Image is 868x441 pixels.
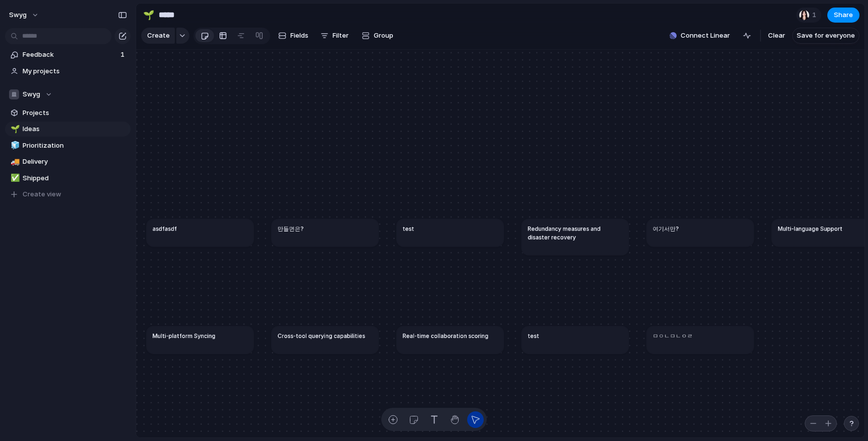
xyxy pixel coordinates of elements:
[653,224,679,233] h1: 여기서만?
[527,224,622,241] h1: Redundancy measures and disaster recovery
[153,224,177,233] h1: asdfasdf
[9,157,19,167] button: 🚚
[764,28,789,44] button: Clear
[141,28,175,44] button: Create
[23,141,127,151] span: Prioritization
[5,7,44,23] button: swyg
[316,28,353,44] button: Filter
[278,332,365,340] h1: Cross-tool querying capabilities
[797,31,855,41] span: Save for everyone
[834,10,853,20] span: Share
[143,8,154,22] div: 🌱
[153,332,215,340] h1: Multi-platform Syncing
[768,31,785,41] span: Clear
[278,224,304,233] h1: 만들면은?
[5,122,131,137] a: 🌱Ideas
[11,156,18,168] div: 🚚
[11,172,18,184] div: ✅
[11,140,18,151] div: 🧊
[23,89,40,99] span: Swyg
[5,154,131,169] a: 🚚Delivery
[9,124,19,134] button: 🌱
[402,224,414,233] h1: test
[778,224,842,233] h1: Multi-language Support
[527,332,539,340] h1: test
[681,31,730,41] span: Connect Linear
[5,47,131,62] a: Feedback1
[357,28,398,44] button: Group
[333,31,349,41] span: Filter
[23,50,118,60] span: Feedback
[5,87,131,102] button: Swyg
[23,66,127,76] span: My projects
[666,28,734,43] button: Connect Linear
[812,10,819,20] span: 1
[5,187,131,202] button: Create view
[23,189,61,199] span: Create view
[290,31,308,41] span: Fields
[827,8,859,23] button: Share
[11,124,18,135] div: 🌱
[23,173,127,183] span: Shipped
[147,31,170,41] span: Create
[23,124,127,134] span: Ideas
[274,28,312,44] button: Fields
[5,171,131,186] a: ✅Shipped
[5,64,131,79] a: My projects
[402,332,488,340] h1: Real-time collaboration scoring
[5,105,131,121] a: Projects
[141,7,157,23] button: 🌱
[23,108,127,118] span: Projects
[23,157,127,167] span: Delivery
[374,31,393,41] span: Group
[121,50,127,60] span: 1
[9,173,19,183] button: ✅
[9,141,19,151] button: 🧊
[653,332,693,340] h1: ㅁㅇㄴㅁㄴㅇㄹ
[792,28,859,44] button: Save for everyone
[5,138,131,153] a: 🧊Prioritization
[9,10,27,20] span: swyg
